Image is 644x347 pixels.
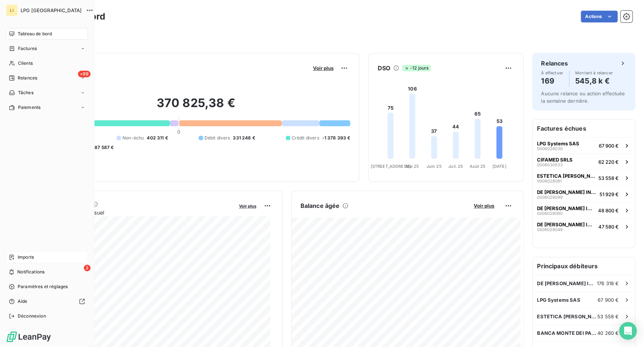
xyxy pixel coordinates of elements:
span: Tâches [18,89,33,96]
button: LPG Systems SAS000602803067 900 € [533,137,635,153]
span: CIFAMED SRLS [537,157,573,163]
span: 67 900 € [599,143,619,149]
button: Voir plus [472,202,497,209]
div: Open Intercom Messenger [619,322,637,340]
span: 53 558 € [597,314,619,319]
h6: Balance âgée [300,201,340,210]
span: 176 318 € [597,280,619,286]
tspan: Août 25 [470,164,486,169]
span: 67 900 € [598,297,619,303]
span: Chiffre d'affaires mensuel [42,209,234,216]
span: ESTETICA [PERSON_NAME] IN [537,173,595,179]
span: Voir plus [313,65,333,71]
span: Imports [18,254,34,261]
span: 0006028061 [537,179,562,183]
span: Aide [18,298,28,305]
h6: DSO [377,64,390,72]
div: LI [6,4,18,16]
span: DE [PERSON_NAME] INTERNATIONAL BV [537,189,597,195]
span: Factures [18,45,37,52]
span: 47 580 € [598,224,619,230]
span: DE [PERSON_NAME] INTERNATIONAL BV [537,205,595,211]
button: DE [PERSON_NAME] INTERNATIONAL BV000602806048 800 € [533,202,635,218]
span: 40 260 € [597,330,619,336]
span: LPG Systems SAS [537,141,579,146]
span: LPG Systems SAS [537,297,580,303]
span: -1 378 393 € [322,135,350,141]
span: À effectuer [541,71,563,75]
span: +99 [78,71,90,77]
span: 0 [177,129,180,135]
span: 0006028060 [537,211,563,216]
span: 402 311 € [147,135,168,141]
span: DE [PERSON_NAME] INTERNATIONAL BV [537,280,597,286]
span: 53 558 € [598,175,619,181]
span: 0006028099 [537,195,563,199]
span: Crédit divers [292,135,319,141]
span: Voir plus [239,203,256,209]
span: DE [PERSON_NAME] INTERNATIONAL BV [537,222,595,227]
span: 0006028030 [537,146,563,151]
span: Déconnexion [18,313,46,319]
span: Paiements [18,104,40,111]
h6: Relances [541,59,568,68]
span: -87 587 € [92,144,114,151]
h4: 545,8 k € [575,75,613,87]
tspan: Juil. 25 [448,164,463,169]
button: CIFAMED SRLS000603053362 220 € [533,153,635,170]
tspan: [STREET_ADDRESS] [371,164,410,169]
span: 2 [84,265,90,271]
span: -12 jours [402,65,431,71]
span: 0006028049 [537,227,563,232]
tspan: Mai 25 [406,164,419,169]
button: Actions [581,11,618,22]
span: Notifications [17,269,45,275]
a: Aide [6,295,88,307]
button: Voir plus [237,202,259,209]
button: Voir plus [310,65,335,71]
span: ESTETICA [PERSON_NAME] IN [537,314,597,319]
span: Paramètres et réglages [18,283,68,290]
span: Débit divers [204,135,230,141]
span: 51 929 € [599,191,619,197]
span: Non-échu [122,135,144,141]
span: 62 220 € [598,159,619,165]
span: Relances [18,75,37,81]
button: DE [PERSON_NAME] INTERNATIONAL BV000602809951 929 € [533,186,635,202]
h2: 370 825,38 € [42,96,350,118]
h6: Factures échues [533,120,635,137]
span: 331 248 € [233,135,255,141]
span: Clients [18,60,33,67]
span: 48 800 € [598,208,619,213]
span: Aucune relance ou action effectuée la semaine dernière. [541,91,625,104]
tspan: [DATE] [492,164,506,169]
img: Logo LeanPay [6,331,51,343]
button: ESTETICA [PERSON_NAME] IN000602806153 558 € [533,170,635,186]
h4: 169 [541,75,563,87]
tspan: Juin 25 [427,164,442,169]
span: Tableau de bord [18,31,52,37]
h6: Principaux débiteurs [533,257,635,275]
span: 0006030533 [537,163,563,167]
span: LPG [GEOGRAPHIC_DATA] [21,7,82,13]
span: BANCA MONTE DEI PASCHI DI SIENA SPA [537,330,597,336]
button: DE [PERSON_NAME] INTERNATIONAL BV000602804947 580 € [533,218,635,234]
span: Montant à relancer [575,71,613,75]
span: Voir plus [474,203,494,209]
